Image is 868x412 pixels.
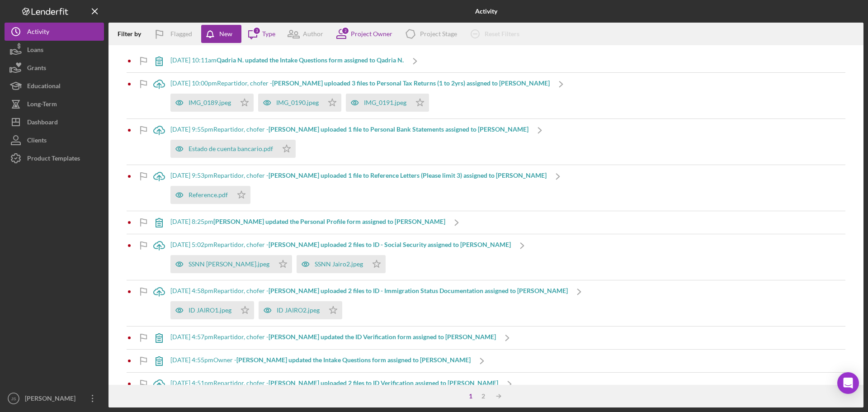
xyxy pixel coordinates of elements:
[170,57,404,64] div: [DATE] 10:11am
[464,393,477,400] div: 1
[148,119,551,165] a: [DATE] 9:55pmRepartidor, chofer -[PERSON_NAME] uploaded 1 file to Personal Bank Statements assign...
[269,171,547,179] b: [PERSON_NAME] uploaded 1 file to Reference Letters (Please limit 3) assigned to [PERSON_NAME]
[420,30,457,38] div: Project Stage
[23,389,81,410] div: [PERSON_NAME]
[5,149,104,167] button: Product Templates
[189,307,231,314] div: ID JAIRO1.jpeg
[277,307,320,314] div: ID JAIRO2.jpeg
[27,131,47,152] div: Clients
[27,95,57,115] div: Long-Term
[213,218,445,225] b: [PERSON_NAME] updated the Personal Profile form assigned to [PERSON_NAME]
[475,8,497,15] b: Activity
[303,30,323,38] div: Author
[170,301,254,319] button: ID JAIRO1.jpeg
[269,379,498,387] b: [PERSON_NAME] uploaded 2 files to ID Verification assigned to [PERSON_NAME]
[351,30,392,38] div: Project Owner
[5,41,104,59] button: Loans
[27,23,49,43] div: Activity
[148,350,493,372] a: [DATE] 4:55pmOwner -[PERSON_NAME] updated the Intake Questions form assigned to [PERSON_NAME]
[189,99,231,106] div: IMG_0189.jpeg
[5,95,104,113] button: Long-Term
[189,260,269,268] div: SSNN [PERSON_NAME].jpeg
[170,379,498,387] div: [DATE] 4:51pm Repartidor, chofer -
[27,149,80,170] div: Product Templates
[477,393,490,400] div: 2
[170,172,547,179] div: [DATE] 9:53pm Repartidor, chofer -
[170,80,550,87] div: [DATE] 10:00pm Repartidor, chofer -
[170,94,254,112] button: IMG_0189.jpeg
[269,333,496,341] b: [PERSON_NAME] updated the ID Verification form assigned to [PERSON_NAME]
[148,50,426,72] a: [DATE] 10:11amQadria N. updated the Intake Questions form assigned to Qadria N.
[5,23,104,41] button: Activity
[5,59,104,77] button: Grants
[5,77,104,95] button: Educational
[27,77,61,97] div: Educational
[262,30,275,38] div: Type
[364,99,406,106] div: IMG_0191.jpeg
[148,25,201,43] button: Flagged
[148,327,519,349] a: [DATE] 4:57pmRepartidor, chofer -[PERSON_NAME] updated the ID Verification form assigned to [PERS...
[27,59,46,79] div: Grants
[189,191,228,199] div: Reference.pdf
[170,333,496,341] div: [DATE] 4:57pm Repartidor, chofer -
[341,27,349,35] div: 2
[27,41,43,61] div: Loans
[315,260,363,268] div: SSNN Jairo2.jpeg
[259,301,342,319] button: ID JAIRO2.jpeg
[236,356,471,364] b: [PERSON_NAME] updated the Intake Questions form assigned to [PERSON_NAME]
[485,25,519,43] div: Reset Filters
[464,25,528,43] button: Reset Filters
[170,255,292,273] button: SSNN [PERSON_NAME].jpeg
[148,165,569,211] a: [DATE] 9:53pmRepartidor, chofer -[PERSON_NAME] uploaded 1 file to Reference Letters (Please limit...
[170,287,568,294] div: [DATE] 4:58pm Repartidor, chofer -
[170,241,511,248] div: [DATE] 5:02pm Repartidor, chofer -
[170,218,445,225] div: [DATE] 8:25pm
[297,255,386,273] button: SSNN Jairo2.jpeg
[170,356,471,364] div: [DATE] 4:55pm Owner -
[269,287,568,294] b: [PERSON_NAME] uploaded 2 files to ID - Immigration Status Documentation assigned to [PERSON_NAME]
[258,94,341,112] button: IMG_0190.jpeg
[27,113,58,133] div: Dashboard
[170,186,250,204] button: Reference.pdf
[217,56,404,64] b: Qadria N. updated the Intake Questions form assigned to Qadria N.
[170,126,528,133] div: [DATE] 9:55pm Repartidor, chofer -
[170,25,192,43] div: Flagged
[170,140,296,158] button: Estado de cuenta bancario.pdf
[219,25,232,43] div: New
[5,131,104,149] button: Clients
[148,73,572,118] a: [DATE] 10:00pmRepartidor, chofer -[PERSON_NAME] uploaded 3 files to Personal Tax Returns (1 to 2y...
[272,79,550,87] b: [PERSON_NAME] uploaded 3 files to Personal Tax Returns (1 to 2yrs) assigned to [PERSON_NAME]
[148,211,468,234] a: [DATE] 8:25pm[PERSON_NAME] updated the Personal Profile form assigned to [PERSON_NAME]
[5,113,104,131] button: Dashboard
[189,145,273,152] div: Estado de cuenta bancario.pdf
[253,27,261,35] div: 3
[269,125,528,133] b: [PERSON_NAME] uploaded 1 file to Personal Bank Statements assigned to [PERSON_NAME]
[148,234,533,280] a: [DATE] 5:02pmRepartidor, chofer -[PERSON_NAME] uploaded 2 files to ID - Social Security assigned ...
[11,396,16,401] text: JS
[5,389,104,407] button: JS[PERSON_NAME]
[269,241,511,248] b: [PERSON_NAME] uploaded 2 files to ID - Social Security assigned to [PERSON_NAME]
[837,372,859,394] div: Open Intercom Messenger
[201,25,241,43] button: New
[118,30,148,38] div: Filter by
[148,280,590,326] a: [DATE] 4:58pmRepartidor, chofer -[PERSON_NAME] uploaded 2 files to ID - Immigration Status Docume...
[346,94,429,112] button: IMG_0191.jpeg
[276,99,319,106] div: IMG_0190.jpeg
